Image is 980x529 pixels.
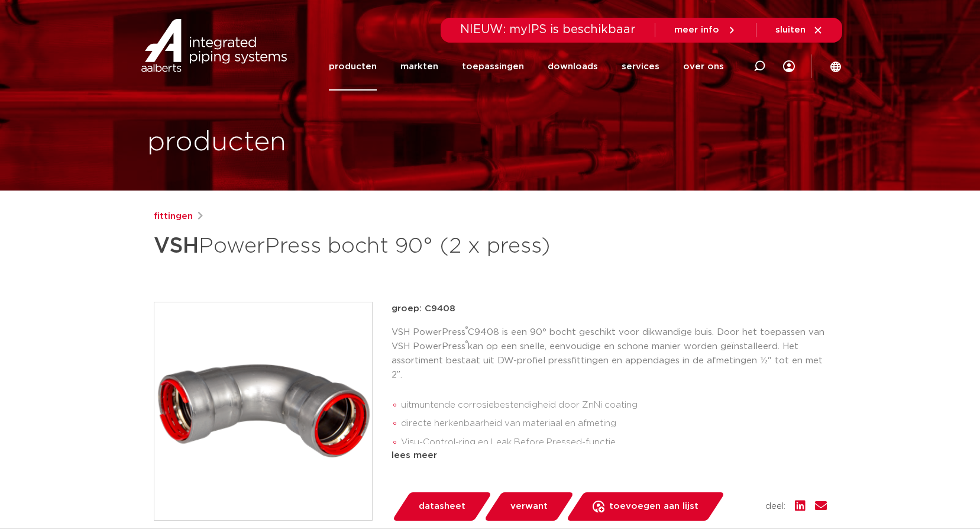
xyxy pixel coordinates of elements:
[401,414,827,433] li: directe herkenbaarheid van materiaal en afmeting
[510,497,548,516] span: verwant
[775,25,823,36] a: sluiten
[465,326,468,333] sup: ®
[765,499,785,514] span: deel:
[329,43,724,91] nav: Menu
[154,302,372,520] img: Product Image for VSH PowerPress bocht 90° (2 x press)
[775,25,806,34] span: sluiten
[392,449,827,463] div: lees meer
[400,43,438,91] a: markten
[419,497,465,516] span: datasheet
[548,43,598,91] a: downloads
[460,24,636,36] span: NIEUW: myIPS is beschikbaar
[609,497,698,516] span: toevoegen aan lijst
[483,492,574,521] a: verwant
[462,43,524,91] a: toepassingen
[154,228,598,264] h1: PowerPress bocht 90° (2 x press)
[674,25,719,34] span: meer info
[683,43,724,91] a: over ons
[392,302,827,316] p: groep: C9408
[392,492,492,521] a: datasheet
[392,325,827,382] p: VSH PowerPress C9408 is een 90° bocht geschikt voor dikwandige buis. Door het toepassen van VSH P...
[465,340,468,347] sup: ®
[674,25,737,36] a: meer info
[154,209,193,224] a: fittingen
[147,124,286,162] h1: producten
[329,43,377,91] a: producten
[622,43,659,91] a: services
[401,433,827,452] li: Visu-Control-ring en Leak Before Pressed-functie
[401,396,827,415] li: uitmuntende corrosiebestendigheid door ZnNi coating
[154,236,199,257] strong: VSH
[783,43,795,91] div: my IPS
